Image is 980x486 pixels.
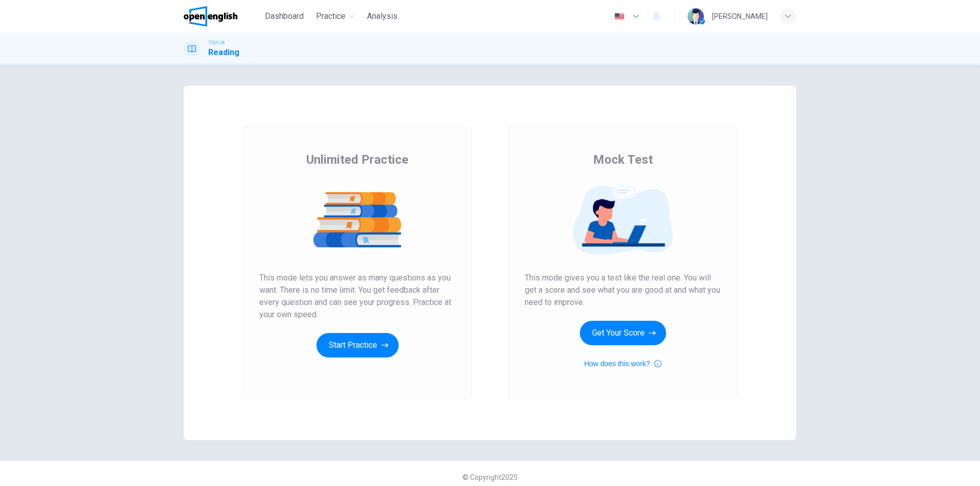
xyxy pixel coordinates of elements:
[712,10,768,22] div: [PERSON_NAME]
[584,357,661,370] button: How does this work?
[525,272,721,309] span: This mode gives you a test like the real one. You will get a score and see what you are good at a...
[316,10,346,22] span: Practice
[184,6,261,27] a: OpenEnglish logo
[363,7,402,25] button: Analysis
[208,39,225,46] span: TOEFL®
[208,46,239,59] h1: Reading
[306,151,408,168] span: Unlimited Practice
[261,7,308,25] button: Dashboard
[184,6,237,27] img: OpenEnglish logo
[316,333,399,357] button: Start Practice
[613,13,626,20] img: en
[688,8,704,24] img: Profile picture
[462,473,518,481] span: © Copyright 2025
[312,7,359,25] button: Practice
[265,10,304,22] span: Dashboard
[580,321,666,345] button: Get Your Score
[593,151,653,168] span: Mock Test
[367,10,398,22] span: Analysis
[259,272,455,321] span: This mode lets you answer as many questions as you want. There is no time limit. You get feedback...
